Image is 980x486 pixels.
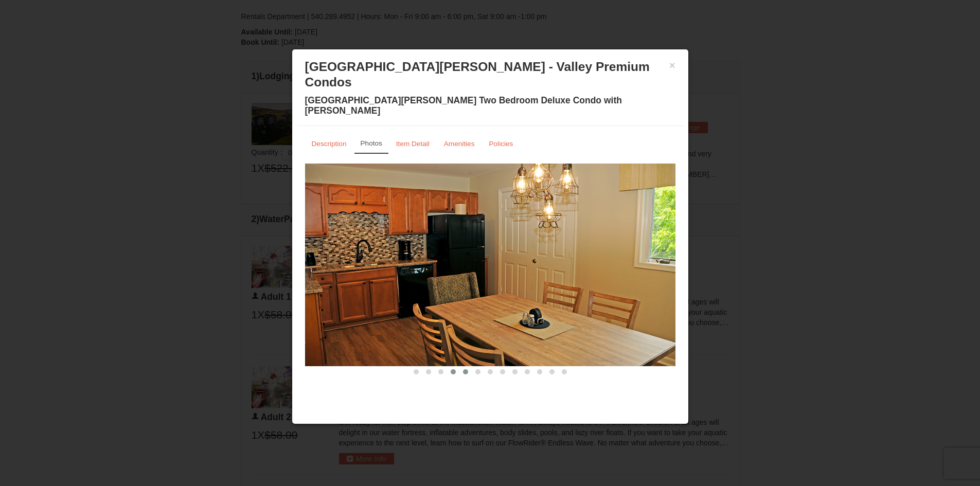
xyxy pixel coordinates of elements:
small: Policies [489,140,513,148]
h4: [GEOGRAPHIC_DATA][PERSON_NAME] Two Bedroom Deluxe Condo with [PERSON_NAME] [305,95,675,116]
a: Policies [482,134,520,154]
small: Photos [361,139,382,147]
button: × [669,60,675,70]
a: Amenities [437,134,482,154]
small: Item Detail [396,140,430,148]
a: Item Detail [389,134,436,154]
a: Photos [354,134,388,154]
small: Description [312,140,347,148]
small: Amenities [444,140,475,148]
a: Description [305,134,353,154]
h3: [GEOGRAPHIC_DATA][PERSON_NAME] - Valley Premium Condos [305,59,675,90]
img: 18876286-140-8afd4e62.jpg [305,164,675,366]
